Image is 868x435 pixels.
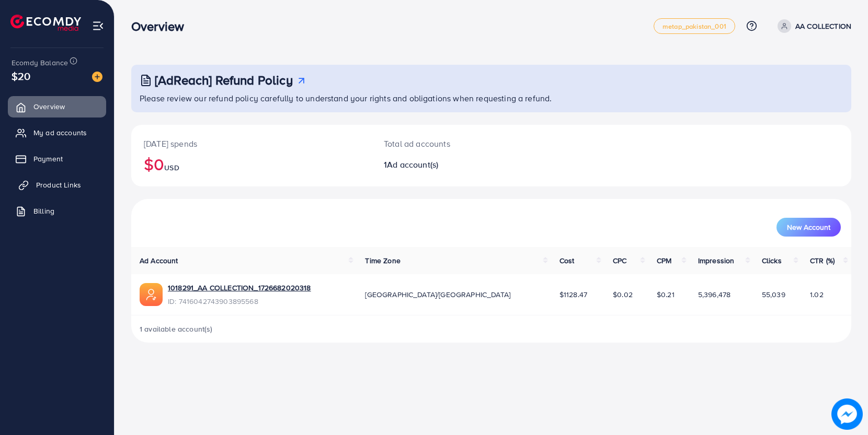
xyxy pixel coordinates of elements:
[33,101,65,112] span: Overview
[698,255,735,266] span: Impression
[92,20,104,32] img: menu
[144,154,359,174] h2: $0
[33,154,63,164] span: Payment
[92,72,102,82] img: image
[8,122,106,143] a: My ad accounts
[762,255,782,266] span: Clicks
[810,289,824,300] span: 1.02
[387,159,438,170] span: Ad account(s)
[140,283,163,306] img: ic-ads-acc.e4c84228.svg
[773,19,851,33] a: AA COLLECTION
[831,398,863,430] img: image
[810,255,835,266] span: CTR (%)
[8,174,106,195] a: Product Links
[657,255,671,266] span: CPM
[155,73,293,88] h3: [AdReach] Refund Policy
[8,96,106,117] a: Overview
[36,180,81,190] span: Product Links
[613,255,626,266] span: CPC
[787,224,830,231] span: New Account
[33,127,87,138] span: My ad accounts
[795,20,851,32] p: AA COLLECTION
[164,162,179,173] span: USD
[613,289,633,300] span: $0.02
[8,148,106,169] a: Payment
[140,92,845,104] p: Please review our refund policy carefully to understand your rights and obligations when requesti...
[12,68,30,84] span: $20
[365,289,510,300] span: [GEOGRAPHIC_DATA]/[GEOGRAPHIC_DATA]
[698,289,730,300] span: 5,396,478
[12,57,68,68] span: Ecomdy Balance
[365,255,400,266] span: Time Zone
[144,137,359,150] p: [DATE] spends
[10,15,81,31] img: logo
[657,289,675,300] span: $0.21
[8,201,106,221] a: Billing
[663,23,726,30] span: metap_pakistan_001
[168,296,311,307] span: ID: 7416042743903895568
[654,18,735,34] a: metap_pakistan_001
[140,324,213,334] span: 1 available account(s)
[762,289,785,300] span: 55,039
[168,283,311,293] a: 1018291_AA COLLECTION_1726682020318
[140,255,178,266] span: Ad Account
[559,255,575,266] span: Cost
[33,206,54,216] span: Billing
[384,160,539,170] h2: 1
[559,289,587,300] span: $1128.47
[131,19,192,34] h3: Overview
[776,218,841,237] button: New Account
[384,137,539,150] p: Total ad accounts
